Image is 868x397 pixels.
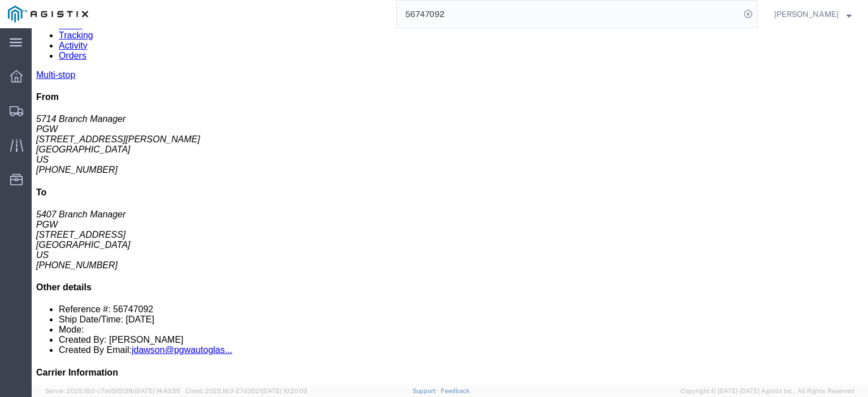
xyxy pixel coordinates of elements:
input: Search for shipment number, reference number [397,1,740,28]
span: [DATE] 10:20:09 [262,387,307,394]
span: Copyright © [DATE]-[DATE] Agistix Inc., All Rights Reserved [680,386,854,396]
a: Support [413,387,441,394]
span: Server: 2025.18.0-c7ad5f513fb [45,387,180,394]
span: Client: 2025.18.0-27d3021 [185,387,307,394]
span: [DATE] 14:43:55 [134,387,180,394]
img: logo [8,6,88,23]
span: Jesse Jordan [774,8,839,20]
button: [PERSON_NAME] [774,7,852,21]
iframe: FS Legacy Container [32,28,868,385]
a: Feedback [441,387,470,394]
